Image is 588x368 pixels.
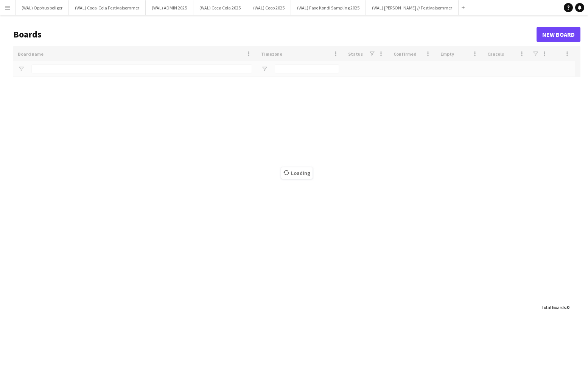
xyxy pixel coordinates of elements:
span: Total Boards [541,304,566,310]
span: Loading [281,167,313,179]
span: 0 [567,304,569,310]
div: : [541,300,569,315]
button: (WAL) Coop 2025 [247,0,291,15]
button: (WAL) [PERSON_NAME] // Festivalsommer [366,0,459,15]
button: (WAL) ADMIN 2025 [146,0,193,15]
button: (WAL) Opphus boliger [16,0,69,15]
a: New Board [537,27,580,42]
button: (WAL) Coca-Cola Festivalsommer [69,0,146,15]
h1: Boards [13,29,537,40]
button: (WAL) Coca Cola 2025 [193,0,247,15]
button: (WAL) Faxe Kondi Sampling 2025 [291,0,366,15]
